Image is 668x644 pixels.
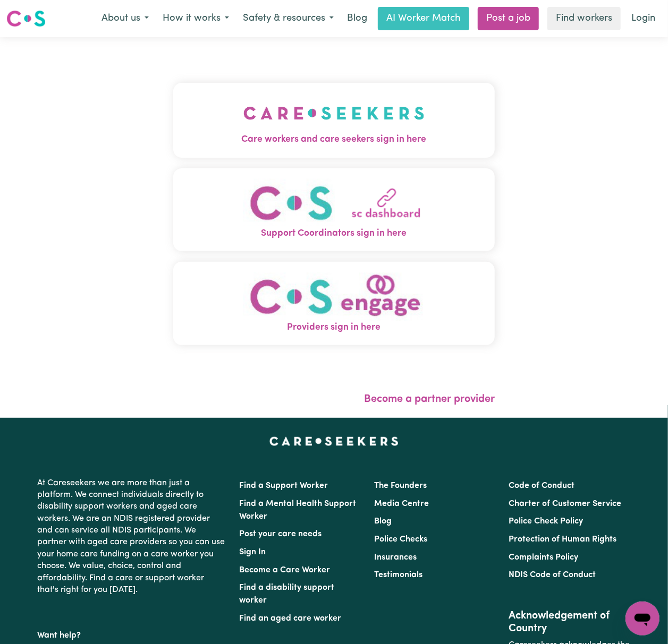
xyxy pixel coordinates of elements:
a: The Founders [374,482,427,490]
span: Care workers and care seekers sign in here [173,133,495,147]
a: Protection of Human Rights [509,535,616,544]
a: Find a Support Worker [240,482,328,490]
a: NDIS Code of Conduct [509,571,596,579]
a: Find workers [547,7,621,30]
a: Careseekers logo [6,6,46,31]
a: Become a partner provider [364,394,495,405]
a: Find a Mental Health Support Worker [240,500,357,521]
a: Blog [374,517,392,526]
a: Media Centre [374,500,429,508]
button: About us [95,7,156,30]
h2: Acknowledgement of Country [509,609,630,635]
a: Find an aged care worker [240,614,342,623]
a: Become a Care Worker [240,566,331,574]
button: How it works [156,7,236,30]
a: Post a job [478,7,539,30]
a: Code of Conduct [509,482,574,490]
button: Safety & resources [236,7,341,30]
a: Careseekers home page [269,437,399,445]
span: Providers sign in here [173,321,495,334]
a: Police Check Policy [509,517,583,526]
button: Providers sign in here [173,262,495,345]
button: Support Coordinators sign in here [173,168,495,252]
a: Complaints Policy [509,553,578,562]
iframe: Button to launch messaging window [625,602,659,636]
a: Charter of Customer Service [509,500,621,508]
span: Support Coordinators sign in here [173,227,495,241]
p: Want help? [38,625,227,641]
a: Find a disability support worker [240,583,335,605]
a: Testimonials [374,571,422,579]
a: Police Checks [374,535,427,544]
a: Login [625,7,662,30]
a: Insurances [374,553,417,562]
img: Careseekers logo [6,9,46,28]
a: Post your care needs [240,530,322,538]
a: AI Worker Match [378,7,469,30]
p: At Careseekers we are more than just a platform. We connect individuals directly to disability su... [38,473,227,600]
a: Sign In [240,548,266,556]
button: Care workers and care seekers sign in here [173,83,495,157]
a: Blog [341,7,374,30]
